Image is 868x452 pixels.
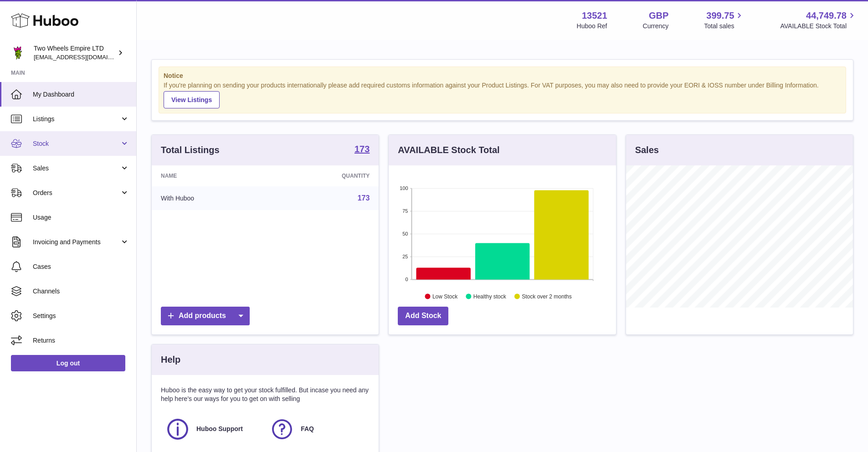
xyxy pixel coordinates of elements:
[403,231,408,236] text: 50
[643,22,669,31] div: Currency
[165,417,261,442] a: Huboo Support
[403,254,408,259] text: 25
[33,213,129,222] span: Usage
[398,307,448,325] a: Add Stock
[403,208,408,214] text: 75
[152,165,272,186] th: Name
[34,53,134,61] span: [EMAIL_ADDRESS][DOMAIN_NAME]
[780,22,857,31] span: AVAILABLE Stock Total
[33,139,120,148] span: Stock
[301,425,314,433] span: FAQ
[780,10,857,31] a: 44,749.78 AVAILABLE Stock Total
[161,386,370,403] p: Huboo is the easy way to get your stock fulfilled. But incase you need any help here's our ways f...
[161,307,250,325] a: Add products
[400,185,408,191] text: 100
[398,144,499,156] h3: AVAILABLE Stock Total
[33,262,129,271] span: Cases
[152,186,272,210] td: With Huboo
[522,293,572,299] text: Stock over 2 months
[196,425,243,433] span: Huboo Support
[354,144,370,155] a: 173
[272,165,379,186] th: Quantity
[33,164,120,173] span: Sales
[704,10,745,31] a: 399.75 Total sales
[704,22,745,31] span: Total sales
[33,336,129,345] span: Returns
[270,417,365,442] a: FAQ
[33,312,129,320] span: Settings
[164,72,841,80] strong: Notice
[33,90,129,99] span: My Dashboard
[33,189,120,197] span: Orders
[161,144,220,156] h3: Total Listings
[432,293,458,299] text: Low Stock
[33,287,129,296] span: Channels
[406,277,408,282] text: 0
[34,44,116,62] div: Two Wheels Empire LTD
[358,194,370,202] a: 173
[635,144,659,156] h3: Sales
[473,293,507,299] text: Healthy stock
[11,355,125,371] a: Log out
[161,354,180,366] h3: Help
[164,81,841,108] div: If you're planning on sending your products internationally please add required customs informati...
[33,238,120,247] span: Invoicing and Payments
[577,22,607,31] div: Huboo Ref
[649,10,668,22] strong: GBP
[33,115,120,123] span: Listings
[582,10,607,22] strong: 13521
[164,91,220,108] a: View Listings
[806,10,847,22] span: 44,749.78
[706,10,734,22] span: 399.75
[11,46,25,60] img: justas@twowheelsempire.com
[354,144,370,154] strong: 173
